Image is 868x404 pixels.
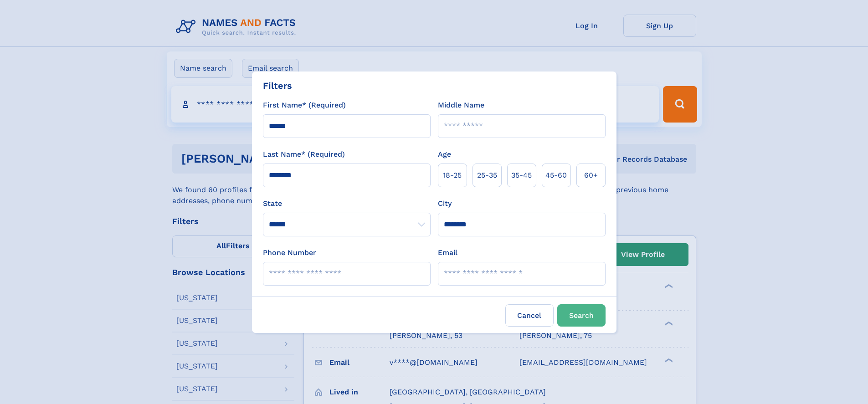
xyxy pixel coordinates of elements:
[438,198,452,209] label: City
[584,170,598,181] span: 60+
[443,170,462,181] span: 18‑25
[511,170,532,181] span: 35‑45
[545,170,567,181] span: 45‑60
[263,149,345,160] label: Last Name* (Required)
[263,247,316,258] label: Phone Number
[263,100,346,111] label: First Name* (Required)
[438,247,457,258] label: Email
[263,198,431,209] label: State
[477,170,497,181] span: 25‑35
[505,304,554,327] label: Cancel
[557,304,606,327] button: Search
[438,149,451,160] label: Age
[438,100,484,111] label: Middle Name
[263,79,292,92] div: Filters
